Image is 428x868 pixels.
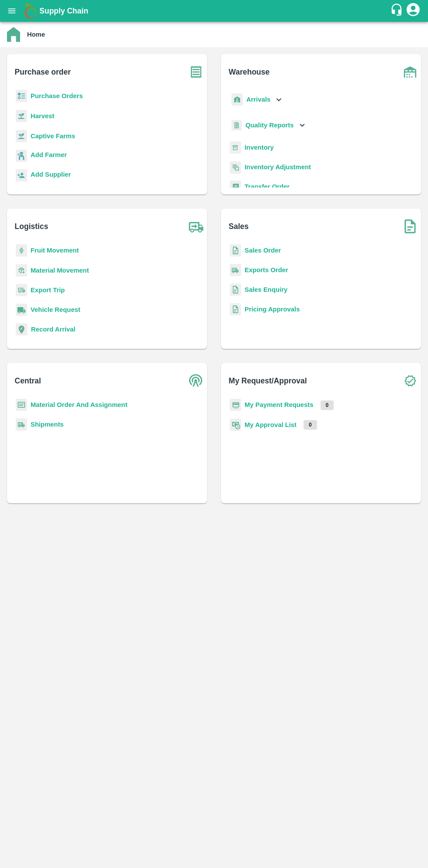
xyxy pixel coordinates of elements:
img: centralMaterial [16,399,27,411]
img: soSales [399,215,421,237]
a: Exports Order [245,267,288,273]
div: Quality Reports [230,116,307,134]
a: Vehicle Request [31,306,80,313]
img: check [399,370,421,392]
img: truck [185,215,207,237]
img: reciept [16,90,27,103]
a: Captive Farms [31,133,75,140]
a: Pricing Approvals [245,306,300,313]
b: Purchase order [15,66,71,78]
a: Inventory [245,144,274,151]
img: delivery [16,284,27,297]
b: Quality Reports [245,122,294,129]
img: farmer [16,150,27,162]
a: Add Farmer [31,150,67,162]
img: warehouse [399,61,421,83]
b: Central [15,375,41,387]
p: 0 [321,400,334,410]
a: Material Movement [31,267,89,274]
a: Harvest [31,113,54,120]
img: whInventory [230,141,241,154]
p: 0 [304,420,317,430]
a: Sales Enquiry [245,286,287,293]
a: Supply Chain [39,5,390,17]
img: home [7,27,20,42]
b: Logistics [15,220,48,232]
b: Add Farmer [31,151,67,158]
img: payment [230,399,241,411]
img: material [16,264,27,277]
a: Record Arrival [31,326,76,333]
img: harvest [16,109,27,123]
div: customer-support [390,3,405,19]
b: Sales [229,220,249,232]
b: Add Supplier [31,171,71,178]
a: Material Order And Assignment [31,401,128,408]
b: Home [27,31,45,38]
a: Inventory Adjustment [245,164,311,171]
img: whArrival [231,93,243,106]
a: Shipments [31,421,64,428]
b: Warehouse [229,66,270,78]
div: Arrivals [230,90,284,109]
img: supplier [16,169,27,182]
img: central [185,370,207,392]
img: harvest [16,130,27,143]
img: approval [230,418,241,431]
img: qualityReport [231,120,242,131]
img: fruit [16,244,27,257]
img: shipments [230,264,241,277]
a: Transfer Order [245,183,290,190]
a: Add Supplier [31,170,71,181]
img: purchase [185,61,207,83]
b: My Request/Approval [229,375,307,387]
img: recordArrival [16,323,28,335]
img: logo [22,2,39,20]
button: open drawer [2,1,22,21]
img: sales [230,284,241,296]
img: sales [230,244,241,257]
img: sales [230,303,241,316]
b: Supply Chain [39,7,88,15]
a: Sales Order [245,247,281,254]
img: shipments [16,418,27,431]
img: vehicle [16,304,27,316]
a: My Payment Requests [245,401,314,408]
img: whTransfer [230,181,241,193]
a: Export Trip [31,287,65,294]
b: Arrivals [246,96,270,103]
img: inventory [230,161,241,174]
div: account of current user [405,2,421,20]
a: Fruit Movement [31,247,79,254]
a: Purchase Orders [31,92,83,99]
a: My Approval List [245,421,297,428]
